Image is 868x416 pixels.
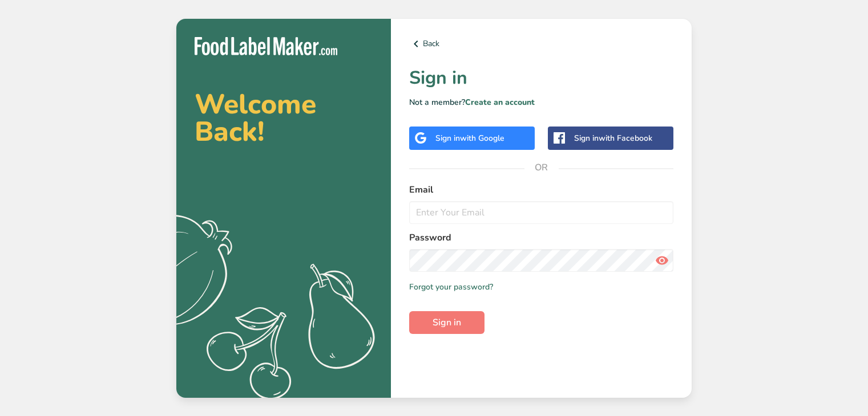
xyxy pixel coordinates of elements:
[409,37,673,51] a: Back
[409,64,673,92] h1: Sign in
[409,281,493,293] a: Forgot your password?
[465,97,535,108] a: Create an account
[599,133,652,144] span: with Facebook
[409,231,673,244] label: Password
[524,150,559,185] span: OR
[195,37,337,56] img: Food Label Maker
[409,201,673,224] input: Enter Your Email
[409,96,673,108] p: Not a member?
[574,132,652,144] div: Sign in
[460,133,504,144] span: with Google
[433,316,461,329] span: Sign in
[409,311,485,334] button: Sign in
[409,183,673,197] label: Email
[435,132,504,144] div: Sign in
[195,91,373,145] h2: Welcome Back!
